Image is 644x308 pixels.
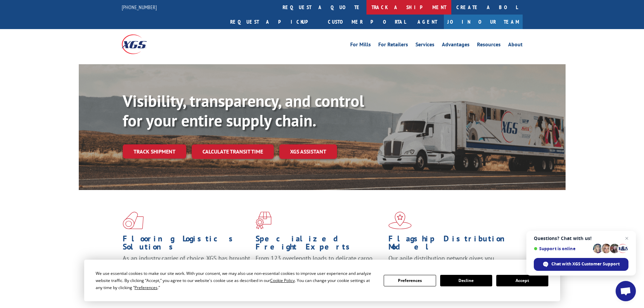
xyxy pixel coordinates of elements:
a: About [508,42,523,49]
span: Preferences [135,285,158,290]
a: Request a pickup [225,15,323,29]
img: xgs-icon-flagship-distribution-model-red [388,212,412,229]
img: xgs-icon-total-supply-chain-intelligence-red [123,212,144,229]
b: Visibility, transparency, and control for your entire supply chain. [123,90,364,131]
button: Decline [440,275,492,286]
button: Accept [496,275,548,286]
a: Calculate transit time [192,144,274,159]
a: XGS ASSISTANT [279,144,337,159]
h1: Flagship Distribution Model [388,235,516,254]
span: Chat with XGS Customer Support [534,258,628,271]
button: Preferences [384,275,436,286]
a: Advantages [442,42,470,49]
h1: Flooring Logistics Solutions [123,235,251,254]
a: For Mills [350,42,371,49]
a: Track shipment [123,144,186,159]
div: Cookie Consent Prompt [84,260,560,301]
h1: Specialized Freight Experts [256,235,383,254]
a: Join Our Team [444,15,523,29]
span: Cookie Policy [270,278,295,283]
p: From 123 overlength loads to delicate cargo, our experienced staff knows the best way to move you... [256,254,383,284]
span: Questions? Chat with us! [534,236,628,241]
a: Agent [411,15,444,29]
span: Our agile distribution network gives you nationwide inventory management on demand. [388,254,513,270]
span: Chat with XGS Customer Support [551,261,620,267]
div: We use essential cookies to make our site work. With your consent, we may also use non-essential ... [96,270,376,291]
a: Services [415,42,434,49]
a: For Retailers [378,42,408,49]
a: Open chat [616,281,636,301]
a: [PHONE_NUMBER] [122,4,157,10]
a: Customer Portal [323,15,411,29]
img: xgs-icon-focused-on-flooring-red [256,212,271,229]
span: Support is online [534,246,591,251]
a: Resources [477,42,501,49]
span: As an industry carrier of choice, XGS has brought innovation and dedication to flooring logistics... [123,254,250,278]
